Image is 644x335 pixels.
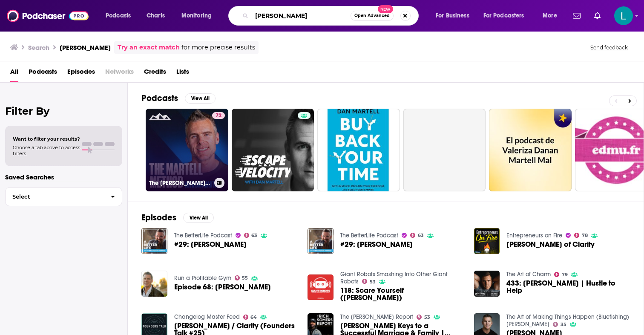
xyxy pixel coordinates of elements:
a: 35 [553,322,566,327]
span: for more precise results [181,43,255,52]
a: Dan Martell of Clarity [506,241,595,248]
span: New [378,5,393,13]
a: Episodes [67,65,95,82]
span: 53 [370,280,376,284]
span: Logged in as luca86468 [614,6,633,25]
p: Saved Searches [5,173,122,181]
span: 64 [250,315,257,319]
a: The Rich Somers Report [340,313,413,321]
a: Changelog Master Feed [174,313,240,321]
a: 53 [362,279,376,284]
h3: Search [28,43,49,52]
button: Select [5,187,122,206]
span: Networks [105,65,134,82]
span: Choose a tab above to access filters. [13,144,80,156]
img: Dan Martell of Clarity [474,228,500,254]
button: open menu [537,9,568,23]
a: Charts [141,9,170,23]
button: open menu [430,9,480,23]
img: #29: Dan Martell [308,228,333,254]
a: Lists [176,65,189,82]
span: For Podcasters [483,10,524,22]
img: Podchaser - Follow, Share and Rate Podcasts [7,8,89,24]
a: 64 [243,315,257,320]
input: Search podcasts, credits, & more... [252,9,351,23]
span: 433: [PERSON_NAME] | Hustle to Help [506,280,630,294]
a: All [10,65,18,82]
a: 63 [410,233,424,238]
span: 118: Scare Yourself ([PERSON_NAME]) [340,287,464,301]
a: Podcasts [29,65,57,82]
a: The BetterLife Podcast [340,232,398,239]
button: Send feedback [588,44,630,51]
a: Episode 68: Dan Martell [174,283,271,291]
a: Show notifications dropdown [591,9,604,23]
span: Charts [147,10,165,22]
div: Search podcasts, credits, & more... [236,6,427,26]
span: 55 [242,276,248,280]
a: Entrepreneurs on Fire [506,232,562,239]
a: 72The [PERSON_NAME] Method w/ [PERSON_NAME] [146,109,228,191]
img: 433: Dan Martell | Hustle to Help [474,271,500,297]
button: open menu [175,9,223,23]
span: 63 [251,234,257,237]
a: 63 [244,233,258,238]
a: Giant Robots Smashing Into Other Giant Robots [340,271,448,285]
span: Podcasts [106,10,131,22]
span: More [543,10,557,22]
a: 78 [574,233,588,238]
span: 35 [561,323,566,326]
span: Select [6,194,104,199]
span: 63 [418,234,424,237]
span: 72 [216,112,221,120]
a: The BetterLife Podcast [174,232,232,239]
button: View All [185,93,216,104]
a: EpisodesView All [141,212,214,223]
a: 53 [417,315,430,320]
img: #29: Dan Martell [141,228,167,254]
span: [PERSON_NAME] of Clarity [506,241,595,248]
span: For Business [436,10,469,22]
a: Show notifications dropdown [569,9,584,23]
a: Credits [144,65,166,82]
h2: Filter By [5,105,122,117]
img: User Profile [614,6,633,25]
button: open menu [478,9,537,23]
span: #29: [PERSON_NAME] [174,241,247,248]
h3: [PERSON_NAME] [60,43,111,52]
a: PodcastsView All [141,93,216,104]
span: 78 [582,234,588,237]
span: 79 [562,273,568,277]
a: 79 [554,272,568,277]
a: 55 [235,275,248,280]
a: The Art of Charm [506,271,551,278]
h2: Podcasts [141,93,178,104]
a: 72 [212,112,225,119]
h2: Episodes [141,212,176,223]
a: The Art of Making Things Happen (Bluefishing) Steve Sims [506,313,629,328]
button: Show profile menu [614,6,633,25]
span: 53 [424,315,430,319]
h3: The [PERSON_NAME] Method w/ [PERSON_NAME] [149,179,211,187]
button: View All [183,213,214,223]
img: 118: Scare Yourself (Dan Martell) [308,274,333,300]
a: 118: Scare Yourself (Dan Martell) [340,287,464,301]
img: Episode 68: Dan Martell [141,271,167,297]
a: #29: Dan Martell [174,241,247,248]
span: #29: [PERSON_NAME] [340,241,413,248]
a: Try an exact match [118,43,180,52]
span: Open Advanced [354,14,390,18]
span: Episode 68: [PERSON_NAME] [174,283,271,291]
a: #29: Dan Martell [340,241,413,248]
